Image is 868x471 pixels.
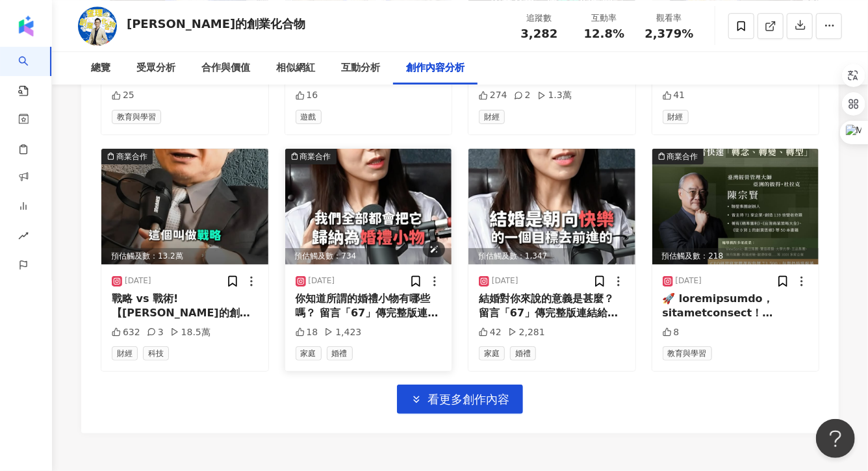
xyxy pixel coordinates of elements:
div: [PERSON_NAME]的創業化合物 [127,16,305,32]
div: 商業合作 [300,150,331,163]
div: 16 [296,89,318,102]
div: post-image商業合作預估觸及數：734 [285,149,452,264]
img: logo icon [16,16,36,36]
span: 家庭 [479,346,505,361]
div: 商業合作 [667,150,698,163]
div: [DATE] [676,275,702,286]
div: [DATE] [492,275,518,286]
div: 42 [479,326,502,339]
span: rise [18,223,29,252]
div: 41 [663,89,685,102]
div: 25 [112,89,134,102]
a: search [18,47,44,97]
span: 12.8% [584,27,624,40]
span: 教育與學習 [112,110,161,124]
button: 看更多創作內容 [397,385,523,414]
div: [DATE] [309,275,335,286]
span: 2,379% [645,27,694,40]
img: KOL Avatar [78,6,117,45]
div: 預估觸及數：13.2萬 [101,248,268,264]
span: 看更多創作內容 [428,392,509,407]
div: 1,423 [324,326,361,339]
div: 商業合作 [116,150,147,163]
div: 互動分析 [341,60,380,76]
span: 遊戲 [296,110,322,124]
span: 3,282 [521,27,558,40]
div: 2,281 [508,326,545,339]
div: 合作與價值 [201,60,250,76]
div: 🚀 loremipsumdo，sitametconsect！adipiscin！ elits #doeiusm，53 temporincididun，utlabore！etdoloremagna... [663,292,809,321]
div: 18 [296,326,318,339]
span: 婚禮 [327,346,353,361]
span: 財經 [479,110,505,124]
div: 1.3萬 [537,89,572,102]
div: post-image商業合作預估觸及數：218 [652,149,819,264]
div: 274 [479,89,507,102]
div: 受眾分析 [136,60,175,76]
div: 創作內容分析 [406,60,465,76]
span: 財經 [663,110,689,124]
div: 相似網紅 [276,60,315,76]
div: 結婚對你來說的意義是甚麼？ 留言「67」傳完整版連結給你～～ #結婚 #婚姻 #婚禮小物 #企業贈禮 #伴侶 #愛情 #感情 #[PERSON_NAME]的創業化合物 #感情 #podcast [479,292,625,321]
div: 預估觸及數：734 [285,248,452,264]
div: 632 [112,326,140,339]
span: 科技 [143,346,169,361]
div: 戰略 vs 戰術! 【[PERSON_NAME]的創業化合物Ｘ[PERSON_NAME]】 建立 CEO 視野，提高決策勝率，打造不可取代的競爭優勢 👉限時預購低於 45 折 👉結帳輸入「CHA... [112,292,258,321]
div: 觀看率 [645,12,694,25]
div: 你知道所謂的婚禮小物有哪些嗎？ 留言「67」傳完整版連結給你～～ #婚禮小物 #結婚 #贈禮 #婚姻 #創業 #[PERSON_NAME]的創業化合物 #感情 #podcast [296,292,442,321]
div: 18.5萬 [170,326,211,339]
img: post-image [285,149,452,264]
span: 婚禮 [510,346,536,361]
div: 3 [147,326,164,339]
span: 教育與學習 [663,346,712,361]
img: post-image [468,149,635,264]
div: 預估觸及數：1,347 [468,248,635,264]
div: post-image商業合作預估觸及數：13.2萬 [101,149,268,264]
div: post-image預估觸及數：1,347 [468,149,635,264]
span: 財經 [112,346,138,361]
div: 互動率 [580,12,629,25]
div: 總覽 [91,60,110,76]
iframe: Help Scout Beacon - Open [816,419,855,458]
span: 家庭 [296,346,322,361]
img: post-image [652,149,819,264]
img: post-image [101,149,268,264]
div: 預估觸及數：218 [652,248,819,264]
div: 8 [663,326,680,339]
div: [DATE] [125,275,151,286]
div: 追蹤數 [515,12,564,25]
div: 2 [514,89,531,102]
